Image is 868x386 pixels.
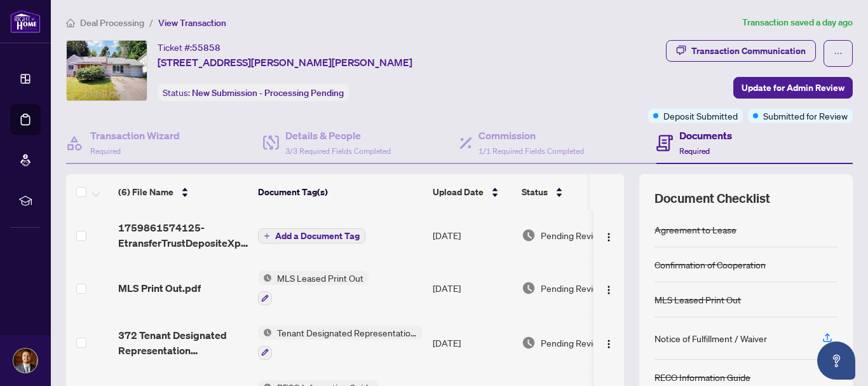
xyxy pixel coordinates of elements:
article: Transaction saved a day ago [742,15,853,30]
div: Notice of Fulfillment / Waiver [654,331,767,345]
td: [DATE] [428,261,517,315]
span: plus [264,233,270,239]
th: Status [517,174,625,210]
button: Logo [599,225,619,245]
button: Status IconMLS Leased Print Out [258,271,369,305]
div: Transaction Communication [691,41,806,61]
img: Logo [604,285,614,295]
span: New Submission - Processing Pending [192,87,344,99]
span: Deal Processing [80,17,144,29]
button: Update for Admin Review [733,77,853,99]
span: home [66,18,75,27]
th: (6) File Name [113,174,253,210]
div: MLS Leased Print Out [654,293,741,307]
div: Status: [158,84,349,101]
span: 1759861574125-EtransferTrustDepositeXpReceipt272McMi.pdf [118,220,248,251]
div: Confirmation of Cooperation [654,258,766,272]
img: Status Icon [258,326,272,340]
button: Add a Document Tag [258,228,365,244]
img: IMG-N12412813_1.jpg [67,41,147,100]
span: Update for Admin Review [742,78,844,98]
span: MLS Print Out.pdf [118,280,201,296]
img: Document Status [522,281,536,295]
img: Logo [604,339,614,349]
span: Tenant Designated Representation Agreement [272,326,423,340]
img: logo [10,10,41,33]
span: Upload Date [433,185,484,199]
div: Ticket #: [158,40,220,55]
img: Status Icon [258,271,272,285]
span: 372 Tenant Designated Representation Agreement.pdf [118,327,248,358]
span: Add a Document Tag [275,231,360,240]
td: [DATE] [428,315,517,370]
th: Upload Date [428,174,517,210]
span: Status [522,185,548,199]
img: Document Status [522,336,536,350]
span: 55858 [192,42,220,53]
img: Logo [604,232,614,242]
li: / [149,15,153,30]
h4: Transaction Wizard [90,128,180,143]
span: Pending Review [541,281,604,295]
button: Status IconTenant Designated Representation Agreement [258,326,423,360]
span: Required [679,146,710,156]
button: Add a Document Tag [258,228,365,244]
span: ellipsis [834,49,843,58]
div: RECO Information Guide [654,370,750,384]
th: Document Tag(s) [253,174,428,210]
button: Logo [599,333,619,353]
button: Logo [599,278,619,298]
button: Open asap [817,341,855,380]
span: (6) File Name [118,185,173,199]
span: Pending Review [541,228,604,242]
button: Transaction Communication [666,40,816,62]
span: 3/3 Required Fields Completed [285,146,391,156]
h4: Documents [679,128,732,143]
span: View Transaction [158,17,226,29]
td: [DATE] [428,210,517,261]
span: [STREET_ADDRESS][PERSON_NAME][PERSON_NAME] [158,55,412,70]
span: Required [90,146,121,156]
span: Pending Review [541,336,604,350]
span: 1/1 Required Fields Completed [478,146,584,156]
img: Profile Icon [13,348,37,373]
div: Agreement to Lease [654,223,736,237]
h4: Details & People [285,128,391,143]
span: Deposit Submitted [663,109,738,123]
span: MLS Leased Print Out [272,271,369,285]
span: Document Checklist [654,190,770,207]
span: Submitted for Review [763,109,848,123]
h4: Commission [478,128,584,143]
img: Document Status [522,228,536,242]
